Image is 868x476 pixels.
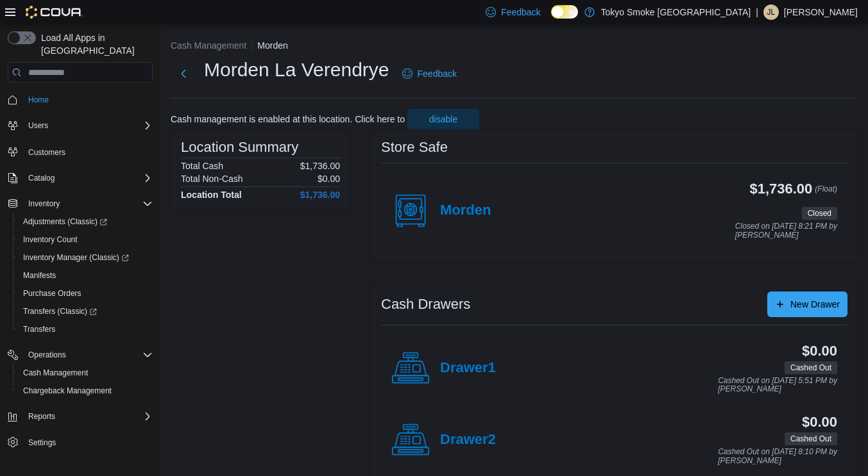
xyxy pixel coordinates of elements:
[601,4,751,20] p: Tokyo Smoke [GEOGRAPHIC_DATA]
[171,114,405,124] p: Cash management is enabled at this location. Click here to
[501,6,540,19] span: Feedback
[440,202,491,219] h4: Morden
[13,284,158,302] button: Purchase Orders
[18,268,153,283] span: Manifests
[28,95,49,105] span: Home
[790,298,840,311] span: New Drawer
[13,382,158,400] button: Chargeback Management
[3,169,158,187] button: Catalog
[18,286,87,301] a: Purchase Orders
[23,306,97,316] span: Transfers (Classic)
[28,147,65,158] span: Customers
[257,40,287,51] button: Morden
[763,4,779,20] div: Jennifer Lamont
[13,231,158,249] button: Inventory Count
[18,268,61,283] a: Manifests
[23,170,153,186] span: Catalog
[808,208,831,219] span: Closed
[735,222,837,240] p: Closed on [DATE] 8:21 PM by [PERSON_NAME]
[300,190,340,200] h4: $1,736.00
[23,170,60,186] button: Catalog
[23,118,153,133] span: Users
[23,196,153,211] span: Inventory
[13,302,158,320] a: Transfers (Classic)
[785,432,837,445] span: Cashed Out
[300,161,340,171] p: $1,736.00
[18,232,153,247] span: Inventory Count
[418,67,457,80] span: Feedback
[18,304,153,319] span: Transfers (Classic)
[18,304,102,319] a: Transfers (Classic)
[18,383,117,398] a: Chargeback Management
[23,92,153,108] span: Home
[318,174,340,184] p: $0.00
[23,288,81,299] span: Purchase Orders
[23,434,153,450] span: Settings
[23,386,112,396] span: Chargeback Management
[23,409,153,424] span: Reports
[18,214,112,229] a: Adjustments (Classic)
[756,4,758,20] p: |
[3,433,158,452] button: Settings
[23,347,153,363] span: Operations
[28,411,55,422] span: Reports
[802,343,837,359] h3: $0.00
[13,320,158,338] button: Transfers
[23,234,78,245] span: Inventory Count
[23,368,88,378] span: Cash Management
[18,250,134,265] a: Inventory Manager (Classic)
[18,322,153,337] span: Transfers
[18,214,153,229] span: Adjustments (Classic)
[28,199,60,209] span: Inventory
[171,39,858,54] nav: An example of EuiBreadcrumbs
[13,213,158,231] a: Adjustments (Classic)
[802,207,837,220] span: Closed
[23,145,71,160] a: Customers
[18,383,153,398] span: Chargeback Management
[23,435,61,450] a: Settings
[181,174,243,184] h6: Total Non-Cash
[767,4,776,20] span: JL
[381,140,448,155] h3: Store Safe
[784,4,858,20] p: [PERSON_NAME]
[407,109,479,129] button: disable
[23,217,107,227] span: Adjustments (Classic)
[750,181,813,197] h3: $1,736.00
[23,347,71,363] button: Operations
[13,267,158,284] button: Manifests
[23,409,60,424] button: Reports
[785,361,837,374] span: Cashed Out
[171,61,196,86] button: Next
[381,297,470,312] h3: Cash Drawers
[790,433,831,445] span: Cashed Out
[551,5,578,19] input: Dark Mode
[18,365,153,381] span: Cash Management
[767,291,847,317] button: New Drawer
[3,142,158,161] button: Customers
[28,350,66,360] span: Operations
[18,322,60,337] a: Transfers
[429,113,457,126] span: disable
[23,324,55,334] span: Transfers
[440,432,496,448] h4: Drawer2
[26,6,83,19] img: Cova
[397,61,462,86] a: Feedback
[23,252,129,263] span: Inventory Manager (Classic)
[718,377,837,394] p: Cashed Out on [DATE] 5:51 PM by [PERSON_NAME]
[23,144,153,160] span: Customers
[18,286,153,301] span: Purchase Orders
[18,365,93,381] a: Cash Management
[36,31,153,57] span: Load All Apps in [GEOGRAPHIC_DATA]
[181,190,242,200] h4: Location Total
[23,196,65,211] button: Inventory
[23,92,54,108] a: Home
[28,438,56,448] span: Settings
[23,270,56,281] span: Manifests
[790,362,831,373] span: Cashed Out
[18,232,83,247] a: Inventory Count
[3,346,158,364] button: Operations
[23,118,53,133] button: Users
[3,195,158,213] button: Inventory
[181,161,223,171] h6: Total Cash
